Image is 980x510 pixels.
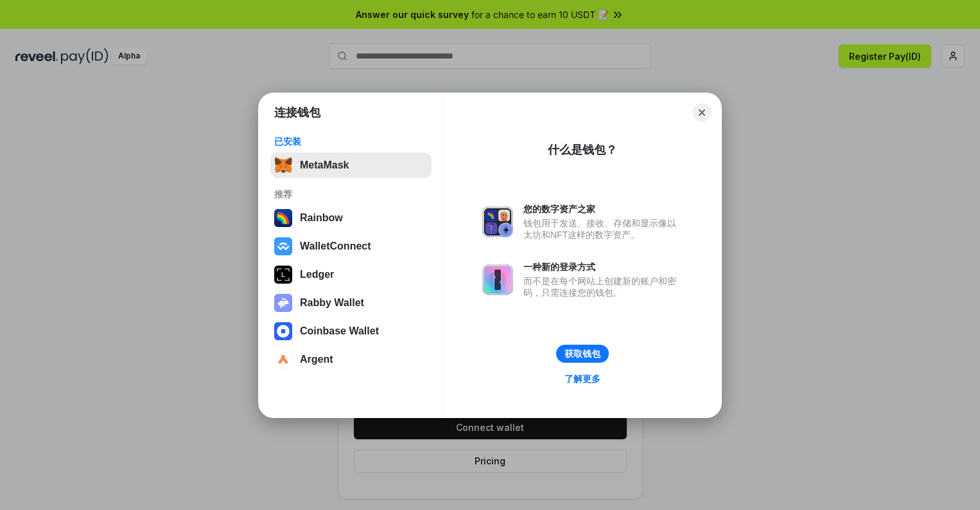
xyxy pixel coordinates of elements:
button: 获取钱包 [556,345,609,363]
button: Ledger [270,262,432,287]
div: 了解更多 [564,373,600,385]
div: MetaMask [300,159,349,171]
div: Rabby Wallet [300,297,364,309]
div: Ledger [300,269,334,280]
div: 获取钱包 [564,348,600,360]
a: 了解更多 [557,370,608,387]
div: WalletConnect [300,241,371,252]
img: svg+xml,%3Csvg%20xmlns%3D%22http%3A%2F%2Fwww.w3.org%2F2000%2Fsvg%22%20width%3D%2228%22%20height%3... [274,266,292,284]
img: svg+xml,%3Csvg%20width%3D%2228%22%20height%3D%2228%22%20viewBox%3D%220%200%2028%2028%22%20fill%3D... [274,351,292,369]
img: svg+xml,%3Csvg%20xmlns%3D%22http%3A%2F%2Fwww.w3.org%2F2000%2Fsvg%22%20fill%3D%22none%22%20viewBox... [482,206,513,237]
button: MetaMask [270,152,432,178]
div: Coinbase Wallet [300,325,379,337]
div: 什么是钱包？ [548,142,617,158]
button: Rainbow [270,205,432,231]
button: Rabby Wallet [270,290,432,316]
button: Coinbase Wallet [270,318,432,344]
div: 推荐 [274,188,428,200]
button: Argent [270,347,432,372]
button: WalletConnect [270,233,432,259]
button: Close [693,104,711,122]
h1: 连接钱包 [274,105,320,120]
div: Rainbow [300,212,343,224]
img: svg+xml,%3Csvg%20width%3D%2228%22%20height%3D%2228%22%20viewBox%3D%220%200%2028%2028%22%20fill%3D... [274,322,292,340]
img: svg+xml,%3Csvg%20xmlns%3D%22http%3A%2F%2Fwww.w3.org%2F2000%2Fsvg%22%20fill%3D%22none%22%20viewBox... [274,294,292,312]
img: svg+xml,%3Csvg%20width%3D%22120%22%20height%3D%22120%22%20viewBox%3D%220%200%20120%20120%22%20fil... [274,209,292,227]
div: 钱包用于发送、接收、存储和显示像以太坊和NFT这样的数字资产。 [523,217,683,241]
div: Argent [300,354,333,365]
img: svg+xml,%3Csvg%20width%3D%2228%22%20height%3D%2228%22%20viewBox%3D%220%200%2028%2028%22%20fill%3D... [274,237,292,255]
div: 已安装 [274,136,428,147]
img: svg+xml,%3Csvg%20fill%3D%22none%22%20height%3D%2233%22%20viewBox%3D%220%200%2035%2033%22%20width%... [274,156,292,174]
div: 一种新的登录方式 [523,261,683,273]
div: 您的数字资产之家 [523,203,683,215]
div: 而不是在每个网站上创建新的账户和密码，只需连接您的钱包。 [523,275,683,298]
img: svg+xml,%3Csvg%20xmlns%3D%22http%3A%2F%2Fwww.w3.org%2F2000%2Fsvg%22%20fill%3D%22none%22%20viewBox... [482,264,513,295]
